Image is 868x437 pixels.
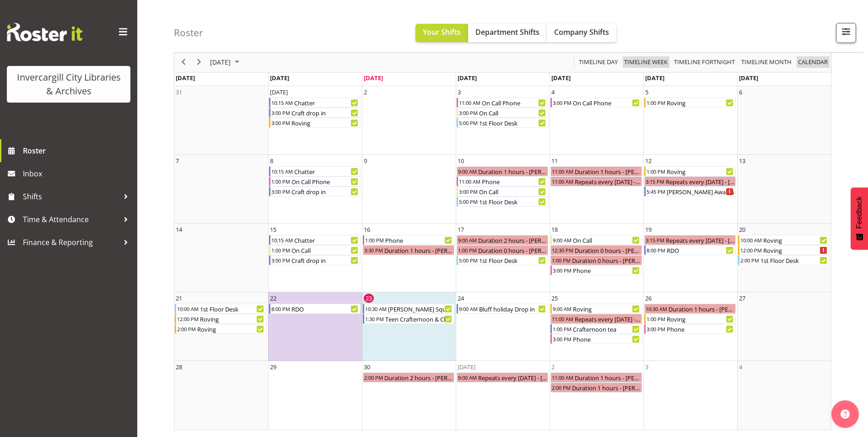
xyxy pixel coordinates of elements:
[644,304,736,314] div: Duration 1 hours - Keyu Chen Begin From Friday, September 26, 2025 at 10:30:00 AM GMT+12:00 Ends ...
[552,304,572,313] div: 9:00 AM
[646,98,666,107] div: 1:00 PM
[643,86,737,155] td: Friday, September 5, 2025
[645,87,648,97] div: 5
[457,197,548,207] div: 1st Floor Desk Begin From Wednesday, September 10, 2025 at 5:00:00 PM GMT+12:00 Ends At Wednesday...
[737,155,831,224] td: Saturday, September 13, 2025
[668,304,735,313] div: Duration 1 hours - [PERSON_NAME]
[362,86,456,155] td: Tuesday, September 2, 2025
[293,167,360,176] div: Chatter
[269,108,361,118] div: Craft drop in Begin From Monday, September 1, 2025 at 3:00:00 PM GMT+12:00 Ends At Monday, Septem...
[174,51,831,430] div: of September 2025
[364,87,367,97] div: 2
[738,245,830,255] div: Roving Begin From Saturday, September 20, 2025 at 12:00:00 PM GMT+12:00 Ends At Saturday, Septemb...
[362,155,456,224] td: Tuesday, September 9, 2025
[550,324,642,334] div: Crafternoon tea Begin From Thursday, September 25, 2025 at 1:00:00 PM GMT+12:00 Ends At Thursday,...
[673,57,737,68] button: Fortnight
[665,235,735,245] div: Repeats every [DATE] - [PERSON_NAME]
[550,224,643,292] td: Thursday, September 18, 2025
[550,304,642,314] div: Roving Begin From Thursday, September 25, 2025 at 9:00:00 AM GMT+12:00 Ends At Thursday, Septembe...
[739,246,762,255] div: 12:00 PM
[270,225,276,234] div: 15
[458,98,481,107] div: 11:00 AM
[458,108,478,117] div: 3:00 PM
[737,361,831,430] td: Saturday, October 4, 2025
[268,224,362,292] td: Monday, September 15, 2025
[176,294,182,303] div: 21
[383,373,454,382] div: Duration 2 hours - [PERSON_NAME]
[468,24,547,42] button: Department Shifts
[552,266,572,275] div: 3:00 PM
[478,256,548,265] div: 1st Floor Desk
[175,314,266,324] div: Roving Begin From Sunday, September 21, 2025 at 12:00:00 PM GMT+12:00 Ends At Sunday, September 2...
[209,57,243,68] button: September 2025
[270,246,291,255] div: 1:00 PM
[456,361,550,430] td: Wednesday, October 1, 2025
[291,177,360,186] div: On Call Phone
[762,235,829,245] div: Roving
[458,197,478,206] div: 5:00 PM
[740,57,793,68] span: Timeline Month
[191,53,207,72] div: next period
[270,294,276,303] div: 22
[574,314,642,323] div: Repeats every [DATE] - [PERSON_NAME]
[387,304,454,313] div: [PERSON_NAME] Square holiday Outreach
[644,186,736,197] div: Dan Davin Awards Begin From Friday, September 12, 2025 at 5:45:00 PM GMT+12:00 Ends At Friday, Se...
[270,167,293,176] div: 10:15 AM
[457,186,548,197] div: On Call Begin From Wednesday, September 10, 2025 at 3:00:00 PM GMT+12:00 Ends At Wednesday, Septe...
[643,292,737,361] td: Friday, September 26, 2025
[666,98,735,107] div: Roving
[646,187,666,196] div: 5:45 PM
[574,373,642,382] div: Duration 1 hours - [PERSON_NAME]
[478,187,548,196] div: On Call
[363,372,454,382] div: Duration 2 hours - Keyu Chen Begin From Tuesday, September 30, 2025 at 2:00:00 PM GMT+13:00 Ends ...
[383,246,454,255] div: Duration 1 hours - [PERSON_NAME]
[176,225,182,234] div: 14
[841,410,850,419] img: help-xxl-2.png
[623,57,669,68] span: Timeline Week
[572,266,642,275] div: Phone
[291,304,360,313] div: RDO
[551,256,571,265] div: 1:00 PM
[458,362,475,371] div: [DATE]
[384,235,454,245] div: Phone
[456,155,550,224] td: Wednesday, September 10, 2025
[176,156,179,165] div: 7
[572,304,642,313] div: Roving
[762,246,829,255] div: Roving
[623,57,669,68] button: Timeline Week
[364,294,374,303] div: 23
[174,27,203,38] h4: Roster
[270,304,291,313] div: 8:00 PM
[456,224,550,292] td: Wednesday, September 17, 2025
[23,167,133,180] span: Inbox
[551,362,555,371] div: 2
[478,197,548,206] div: 1st Floor Desk
[739,235,762,245] div: 10:00 AM
[293,98,360,107] div: Chatter
[291,108,360,117] div: Craft drop in
[572,235,642,245] div: On Call
[738,235,830,245] div: Roving Begin From Saturday, September 20, 2025 at 10:00:00 AM GMT+12:00 Ends At Saturday, Septemb...
[797,57,830,68] button: Month
[363,314,454,324] div: Teen Crafternoon & Chill Begin From Tuesday, September 23, 2025 at 1:30:00 PM GMT+12:00 Ends At T...
[550,86,643,155] td: Thursday, September 4, 2025
[645,362,648,371] div: 3
[550,155,643,224] td: Thursday, September 11, 2025
[643,361,737,430] td: Friday, October 3, 2025
[363,245,454,255] div: Duration 1 hours - Keyu Chen Begin From Tuesday, September 16, 2025 at 3:30:00 PM GMT+12:00 Ends ...
[760,256,829,265] div: 1st Floor Desk
[574,246,642,255] div: Duration 0 hours - [PERSON_NAME]
[551,314,574,323] div: 11:00 AM
[423,27,461,37] span: Your Shifts
[457,245,548,255] div: Duration 0 hours - Keyu Chen Begin From Wednesday, September 17, 2025 at 1:00:00 PM GMT+12:00 End...
[174,86,268,155] td: Sunday, August 31, 2025
[478,118,548,127] div: 1st Floor Desk
[643,155,737,224] td: Friday, September 12, 2025
[458,74,477,82] span: [DATE]
[552,324,572,333] div: 1:00 PM
[176,87,182,97] div: 31
[269,235,361,245] div: Chatter Begin From Monday, September 15, 2025 at 10:15:00 AM GMT+12:00 Ends At Monday, September ...
[574,177,642,186] div: Repeats every [DATE] - [PERSON_NAME]
[457,304,548,314] div: Bluff holiday Drop in Begin From Wednesday, September 24, 2025 at 9:00:00 AM GMT+12:00 Ends At We...
[270,98,293,107] div: 10:15 AM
